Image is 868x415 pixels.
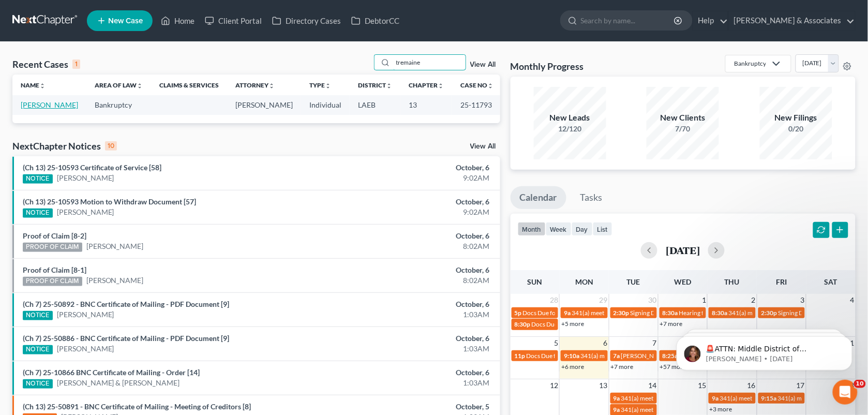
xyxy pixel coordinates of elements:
[23,243,82,252] div: PROOF OF CLAIM
[400,95,452,114] td: 13
[572,309,671,317] span: 341(a) meeting for [PERSON_NAME]
[523,309,663,317] span: Docs Due for [PERSON_NAME] & [PERSON_NAME]
[358,81,392,89] a: Districtunfold_more
[268,83,275,89] i: unfold_more
[580,352,680,360] span: 341(a) meeting for [PERSON_NAME]
[546,222,572,236] button: week
[341,241,489,251] div: 8:02AM
[235,81,275,89] a: Attorneyunfold_more
[23,402,251,411] a: (Ch 13) 25-50891 - BNC Certificate of Mailing - Meeting of Creditors [8]
[386,83,392,89] i: unfold_more
[511,60,584,72] h3: Monthly Progress
[527,352,612,360] span: Docs Due for [PERSON_NAME]
[621,352,709,360] span: [PERSON_NAME] - Arraignment
[460,81,493,89] a: Case Nounfold_more
[45,30,175,121] span: 🚨ATTN: Middle District of [US_STATE] The court has added a new Credit Counseling Field that we ne...
[57,207,114,217] a: [PERSON_NAME]
[156,11,200,30] a: Home
[581,11,676,30] input: Search by name...
[341,231,489,241] div: October, 6
[621,406,721,413] span: 341(a) meeting for [PERSON_NAME]
[23,197,196,206] a: (Ch 13) 25-10593 Motion to Withdraw Document [57]
[57,309,114,320] a: [PERSON_NAME]
[341,162,489,173] div: October, 6
[341,344,489,354] div: 1:03AM
[679,309,815,317] span: Hearing for [PERSON_NAME] & [PERSON_NAME]
[23,209,53,218] div: NOTICE
[23,265,86,274] a: Proof of Claim [8-1]
[613,352,620,360] span: 7a
[627,277,640,286] span: Tue
[108,17,143,25] span: New Case
[729,11,855,30] a: [PERSON_NAME] & Associates
[341,309,489,320] div: 1:03AM
[564,309,571,317] span: 9a
[95,81,143,89] a: Area of Lawunfold_more
[301,95,350,114] td: Individual
[647,124,719,134] div: 7/70
[549,379,559,392] span: 12
[720,394,819,402] span: 341(a) meeting for [PERSON_NAME]
[12,140,117,152] div: NextChapter Notices
[660,363,686,370] a: +57 more
[151,75,227,95] th: Claims & Services
[23,311,53,320] div: NOTICE
[648,294,658,306] span: 30
[23,345,53,354] div: NOTICE
[712,309,727,317] span: 8:30a
[57,378,180,388] a: [PERSON_NAME] & [PERSON_NAME]
[849,294,856,306] span: 4
[648,379,658,392] span: 14
[57,344,114,354] a: [PERSON_NAME]
[553,337,559,349] span: 5
[564,352,579,360] span: 9:10a
[227,95,301,114] td: [PERSON_NAME]
[561,363,584,370] a: +6 more
[515,309,522,317] span: 5p
[761,309,777,317] span: 2:30p
[452,95,502,114] td: 25-11793
[571,186,612,209] a: Tasks
[309,81,331,89] a: Typeunfold_more
[734,59,766,68] div: Bankruptcy
[341,333,489,344] div: October, 6
[511,186,566,209] a: Calendar
[751,294,757,306] span: 2
[518,222,546,236] button: month
[661,315,868,387] iframe: Intercom notifications message
[652,337,658,349] span: 7
[39,83,46,89] i: unfold_more
[761,394,777,402] span: 9:15a
[561,320,584,328] a: +5 more
[598,379,609,392] span: 13
[72,60,80,69] div: 1
[470,143,496,150] a: View All
[346,11,405,30] a: DebtorCC
[725,277,740,286] span: Thu
[666,245,700,256] h2: [DATE]
[515,352,526,360] span: 11p
[549,294,559,306] span: 28
[712,394,719,402] span: 9a
[393,55,466,70] input: Search by name...
[23,379,53,389] div: NOTICE
[21,81,46,89] a: Nameunfold_more
[341,378,489,388] div: 1:03AM
[325,83,331,89] i: unfold_more
[23,368,200,377] a: (Ch 7) 25-10866 BNC Certificate of Mailing - Order [14]
[200,11,267,30] a: Client Portal
[709,405,732,413] a: +3 more
[833,380,858,405] iframe: Intercom live chat
[760,124,832,134] div: 0/20
[86,95,151,114] td: Bankruptcy
[701,294,707,306] span: 1
[341,402,489,412] div: October, 5
[800,294,806,306] span: 3
[528,277,543,286] span: Sun
[341,367,489,378] div: October, 6
[86,241,144,251] a: [PERSON_NAME]
[438,83,444,89] i: unfold_more
[575,277,593,286] span: Mon
[613,406,620,413] span: 9a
